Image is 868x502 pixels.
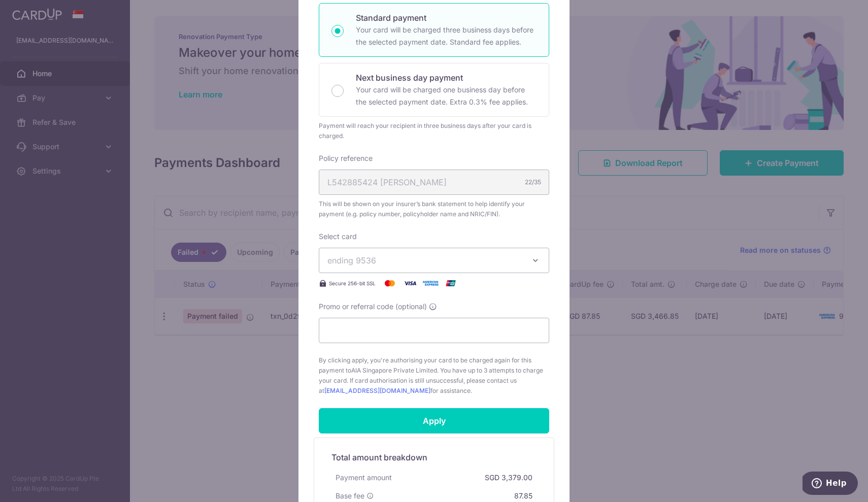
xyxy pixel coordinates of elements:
button: ending 9536 [319,248,549,273]
p: Your card will be charged three business days before the selected payment date. Standard fee appl... [356,24,537,48]
img: UnionPay [441,277,461,289]
span: This will be shown on your insurer’s bank statement to help identify your payment (e.g. policy nu... [319,199,549,219]
div: 22/35 [525,177,541,187]
label: Select card [319,231,357,242]
div: SGD 3,379.00 [481,468,537,487]
p: Next business day payment [356,72,537,84]
p: Your card will be charged one business day before the selected payment date. Extra 0.3% fee applies. [356,84,537,108]
div: Payment amount [331,468,396,487]
span: By clicking apply, you're authorising your card to be charged again for this payment to . You hav... [319,355,549,396]
span: Promo or referral code (optional) [319,302,427,312]
div: Payment will reach your recipient in three business days after your card is charged. [319,121,549,141]
img: American Express [420,277,441,289]
img: Visa [400,277,420,289]
p: Standard payment [356,12,537,24]
iframe: Opens a widget where you can find more information [803,472,858,497]
span: Base fee [336,491,364,501]
img: Mastercard [380,277,400,289]
h5: Total amount breakdown [331,451,537,463]
input: Apply [319,408,549,433]
span: ending 9536 [327,255,376,265]
span: Secure 256-bit SSL [329,279,376,287]
span: AIA Singapore Private Limited [351,366,437,374]
label: Policy reference [319,153,373,163]
a: [EMAIL_ADDRESS][DOMAIN_NAME] [324,387,430,394]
